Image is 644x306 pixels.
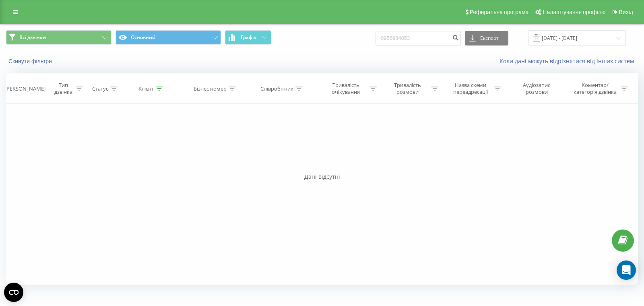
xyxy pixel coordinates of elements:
[92,85,108,92] div: Статус
[19,34,46,41] span: Всі дзвінки
[465,31,508,45] button: Експорт
[512,82,561,95] div: Аудіозапис розмови
[619,9,633,15] span: Вихід
[6,173,638,181] div: Дані відсутні
[6,58,56,65] button: Скинути фільтри
[4,283,23,302] button: Open CMP widget
[449,82,492,95] div: Назва схеми переадресації
[543,9,605,15] span: Налаштування профілю
[5,85,45,92] div: [PERSON_NAME]
[116,30,221,45] button: Основний
[260,85,293,92] div: Співробітник
[617,261,636,280] div: Open Intercom Messenger
[324,82,367,95] div: Тривалість очікування
[376,31,461,45] input: Пошук за номером
[225,30,271,45] button: Графік
[53,82,74,95] div: Тип дзвінка
[386,82,429,95] div: Тривалість розмови
[138,85,154,92] div: Клієнт
[6,30,111,45] button: Всі дзвінки
[470,9,529,15] span: Реферальна програма
[194,85,227,92] div: Бізнес номер
[500,57,638,65] a: Коли дані можуть відрізнятися вiд інших систем
[572,82,619,95] div: Коментар/категорія дзвінка
[241,35,256,40] span: Графік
